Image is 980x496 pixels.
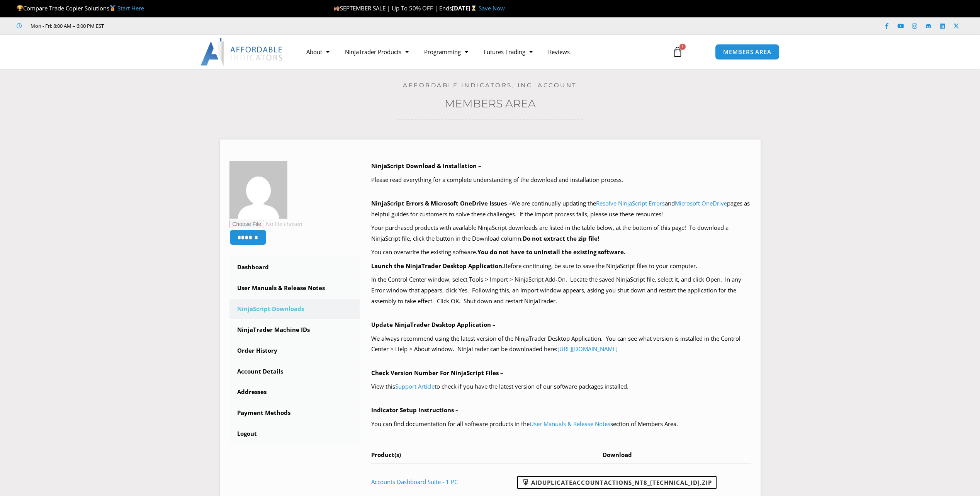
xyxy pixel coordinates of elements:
nav: Menu [299,43,663,61]
a: Order History [229,341,360,361]
a: Start Here [117,4,144,12]
span: Compare Trade Copier Solutions [17,4,144,12]
a: Members Area [445,97,536,110]
a: NinjaTrader Machine IDs [229,320,360,340]
a: Affordable Indicators, Inc. Account [403,82,577,89]
a: Accounts Dashboard Suite - 1 PC [371,478,458,486]
span: Product(s) [371,451,401,459]
b: NinjaScript Download & Installation – [371,162,481,170]
a: Programming [416,43,476,61]
p: We always recommend using the latest version of the NinjaTrader Desktop Application. You can see ... [371,333,751,355]
span: Mon - Fri: 8:00 AM – 6:00 PM EST [29,21,104,31]
a: 1 [661,41,695,63]
a: Futures Trading [476,43,540,61]
p: Before continuing, be sure to save the NinjaScript files to your computer. [371,261,751,272]
a: [URL][DOMAIN_NAME] [557,345,618,353]
img: LogoAI | Affordable Indicators – NinjaTrader [200,38,284,66]
strong: [DATE] [452,4,479,12]
a: NinjaTrader Products [337,43,416,61]
p: We are continually updating the and pages as helpful guides for customers to solve these challeng... [371,198,751,220]
a: Account Details [229,362,360,382]
a: Save Now [479,4,505,12]
a: About [299,43,337,61]
b: Update NinjaTrader Desktop Application – [371,321,496,328]
a: Logout [229,424,360,444]
img: 🥇 [110,5,115,11]
iframe: Customer reviews powered by Trustpilot [115,22,231,30]
a: Addresses [229,382,360,402]
b: Launch the NinjaTrader Desktop Application. [371,262,504,270]
img: 19b280898f3687ba2133f432038831e714c1f8347bfdf76545eda7ae1b8383ec [229,161,287,219]
a: NinjaScript Downloads [229,299,360,319]
p: You can find documentation for all software products in the section of Members Area. [371,419,751,430]
a: Microsoft OneDrive [675,199,727,207]
a: MEMBERS AREA [715,44,780,60]
b: Do not extract the zip file! [523,234,599,242]
b: You do not have to uninstall the existing software. [477,248,625,256]
img: 🏆 [17,5,23,11]
span: 1 [679,44,686,50]
p: You can overwrite the existing software. [371,247,751,258]
nav: Account pages [229,257,360,444]
span: SEPTEMBER SALE | Up To 50% OFF | Ends [333,4,452,12]
a: Payment Methods [229,403,360,423]
p: Please read everything for a complete understanding of the download and installation process. [371,175,751,185]
a: Resolve NinjaScript Errors [596,199,665,207]
a: Reviews [540,43,577,61]
img: 🍂 [334,5,340,11]
b: NinjaScript Errors & Microsoft OneDrive Issues – [371,199,511,207]
a: Support Article [395,382,435,390]
span: Download [603,451,632,459]
p: In the Control Center window, select Tools > Import > NinjaScript Add-On. Locate the saved NinjaS... [371,274,751,307]
a: Dashboard [229,257,360,277]
a: AIDuplicateAccountActions_NT8_[TECHNICAL_ID].zip [517,476,717,489]
p: View this to check if you have the latest version of our software packages installed. [371,381,751,392]
a: User Manuals & Release Notes [530,420,610,428]
img: ⌛ [471,5,477,11]
span: MEMBERS AREA [723,49,771,55]
p: Your purchased products with available NinjaScript downloads are listed in the table below, at th... [371,223,751,244]
b: Check Version Number For NinjaScript Files – [371,369,503,377]
a: User Manuals & Release Notes [229,278,360,298]
b: Indicator Setup Instructions – [371,406,459,414]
